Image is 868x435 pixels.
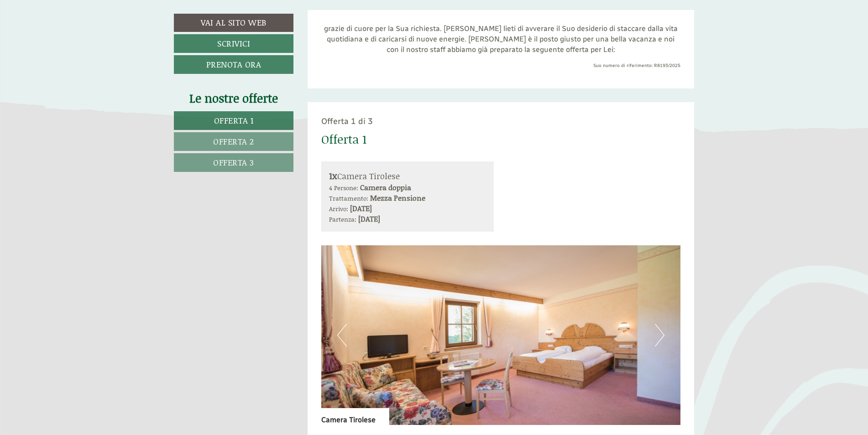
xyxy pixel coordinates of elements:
[321,131,366,148] div: Offerta 1
[321,24,681,55] p: grazie di cuore per la Sua richiesta. [PERSON_NAME] lieti di avverare il Suo desiderio di staccar...
[329,183,358,192] small: 4 Persone:
[321,408,389,425] div: Camera Tirolese
[174,34,293,53] a: Scrivici
[370,192,425,203] b: Mezza Pensione
[174,55,293,74] a: Prenota ora
[213,156,254,168] span: Offerta 3
[329,204,348,213] small: Arrivo:
[321,116,373,126] span: Offerta 1 di 3
[174,14,293,32] a: Vai al sito web
[329,169,486,182] div: Camera Tirolese
[329,214,356,224] small: Partenza:
[329,169,337,182] b: 1x
[358,213,380,224] b: [DATE]
[655,324,664,347] button: Next
[329,193,368,203] small: Trattamento:
[214,114,254,126] span: Offerta 1
[174,90,293,107] div: Le nostre offerte
[321,245,681,425] img: image
[360,182,411,192] b: Camera doppia
[213,135,254,147] span: Offerta 2
[593,63,680,68] span: Suo numero di riferimento: R8193/2025
[337,324,347,347] button: Previous
[350,203,372,213] b: [DATE]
